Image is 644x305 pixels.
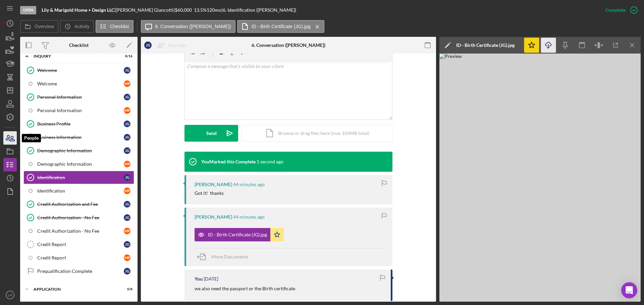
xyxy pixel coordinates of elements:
div: | 6. Identification ([PERSON_NAME]) [221,7,296,13]
div: 6. Conversation ([PERSON_NAME]) [252,43,325,48]
a: IdentificationJG [23,171,134,184]
div: Business Information [37,135,124,140]
div: Got it! thanks [195,190,224,196]
button: Checklist [96,20,133,33]
a: WelcomeJG [23,64,134,77]
div: 8 / 16 [120,54,132,58]
div: M P [124,80,130,87]
div: J G [144,42,152,49]
div: [PERSON_NAME] Giancotti | [116,7,175,13]
a: Demographic InformationJG [23,144,134,157]
div: M P [124,161,130,167]
div: J G [124,268,130,275]
div: Identification [37,175,124,180]
div: J G [124,214,130,221]
button: Complete [599,3,641,17]
button: 6. Conversation ([PERSON_NAME]) [141,20,235,33]
button: ID - Birth Certificate (JG).jpg [237,20,324,33]
a: IdentificationMP [23,184,134,198]
div: J G [124,134,130,141]
div: ID - Birth Certificate (JG).jpg [456,43,515,48]
div: Complete [605,3,626,17]
a: Credit Authorization and FeeJG [23,198,134,211]
div: 120 mo [207,7,221,13]
div: M P [124,228,130,234]
time: 2025-09-08 13:38 [233,214,265,220]
div: You Marked this Complete [201,159,256,164]
label: Activity [74,24,89,29]
div: Application [34,287,116,291]
button: Activity [60,20,94,33]
div: Credit Report [37,242,124,247]
a: Credit Authorization - No FeeJG [23,211,134,224]
div: Prequalification Complete [37,269,124,274]
time: 2025-09-06 00:19 [204,276,218,282]
b: Lily & Marigold Home + Design LLC [42,7,114,13]
a: Demographic InformationMP [23,157,134,171]
div: | [42,7,116,13]
div: J G [124,174,130,181]
a: Prequalification CompleteJG [23,264,134,278]
div: J G [124,201,130,208]
time: 2025-09-08 13:39 [233,182,265,187]
div: J G [124,94,130,100]
div: Reassign [168,39,186,52]
div: Personal Information [37,94,124,100]
div: Demographic Information [37,161,124,167]
div: J G [124,147,130,154]
div: [PERSON_NAME] [195,182,232,187]
time: 2025-09-08 14:23 [257,159,283,164]
div: Business Profile [37,121,124,127]
div: [PERSON_NAME] [195,214,232,220]
div: 0 / 8 [120,287,132,291]
div: M P [124,187,130,194]
div: Welcome [37,68,124,73]
div: J G [124,241,130,248]
label: Checklist [110,24,129,29]
div: Checklist [69,43,89,48]
a: WelcomeMP [23,77,134,90]
a: Credit Authorization - No FeeMP [23,224,134,238]
button: JGReassign [141,39,193,52]
img: Preview [439,54,641,302]
div: Credit Report [37,255,124,260]
div: Credit Authorization - No Fee [37,228,124,234]
div: Open Intercom Messenger [621,282,637,298]
div: M P [124,254,130,261]
div: Credit Authorization - No Fee [37,215,124,220]
label: 6. Conversation ([PERSON_NAME]) [155,24,231,29]
button: ID - Birth Certificate (JG).jpg [195,228,284,241]
button: Move Documents [195,248,255,265]
div: Send [206,125,217,142]
div: 13.5 % [194,7,207,13]
text: LR [8,293,12,297]
p: we also need the passport or the Birth certificate [195,285,295,292]
div: Demographic Information [37,148,124,153]
span: $60,000 [175,7,192,13]
div: M P [124,107,130,114]
a: Business ProfileJG [23,117,134,131]
div: You [195,276,203,282]
a: Business InformationJG [23,131,134,144]
label: ID - Birth Certificate (JG).jpg [252,24,311,29]
div: Welcome [37,81,124,86]
div: J G [124,67,130,74]
a: Personal InformationMP [23,104,134,117]
a: Personal InformationJG [23,90,134,104]
button: Overview [20,20,58,33]
div: ID - Birth Certificate (JG).jpg [208,232,267,237]
a: Credit ReportMP [23,251,134,264]
div: Identification [37,188,124,194]
a: Credit ReportJG [23,238,134,251]
div: Personal Information [37,108,124,113]
div: J G [124,121,130,127]
label: Overview [35,24,54,29]
div: Open [20,6,36,14]
div: Credit Authorization and Fee [37,202,124,207]
div: Inquiry [34,54,116,58]
button: LR [3,288,17,302]
span: Move Documents [211,254,248,259]
button: Send [184,125,238,142]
